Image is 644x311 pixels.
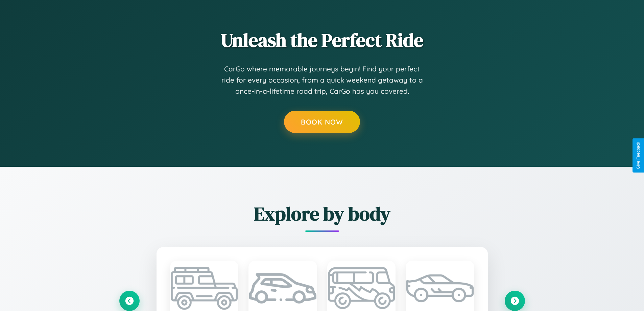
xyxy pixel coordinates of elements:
[119,27,525,53] h2: Unleash the Perfect Ride
[119,201,525,227] h2: Explore by body
[221,63,424,97] p: CarGo where memorable journeys begin! Find your perfect ride for every occasion, from a quick wee...
[636,142,641,169] div: Give Feedback
[284,111,360,133] button: Book Now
